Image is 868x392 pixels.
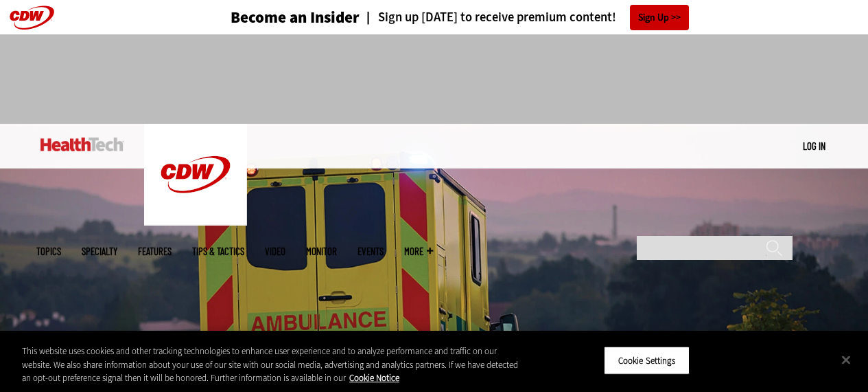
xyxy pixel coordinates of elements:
a: MonITor [306,246,337,257]
a: Tips & Tactics [192,246,244,257]
a: More information about your privacy [349,372,399,384]
a: Features [138,246,172,257]
a: Sign up [DATE] to receive premium content! [360,11,616,24]
a: Log in [803,140,825,152]
a: Become an Insider [179,10,360,25]
div: This website uses cookies and other tracking technologies to enhance user experience and to analy... [22,345,521,385]
a: Sign Up [630,5,689,30]
img: Home [144,124,247,226]
span: Specialty [82,246,117,257]
a: Events [357,246,384,257]
span: More [404,246,433,257]
img: Home [40,138,124,151]
button: Cookie Settings [604,346,690,375]
a: CDW [144,215,247,229]
h3: Become an Insider [231,10,360,25]
iframe: advertisement [185,48,684,110]
a: Video [265,246,285,257]
div: User menu [803,139,825,153]
button: Close [831,345,861,375]
span: Topics [36,246,61,257]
